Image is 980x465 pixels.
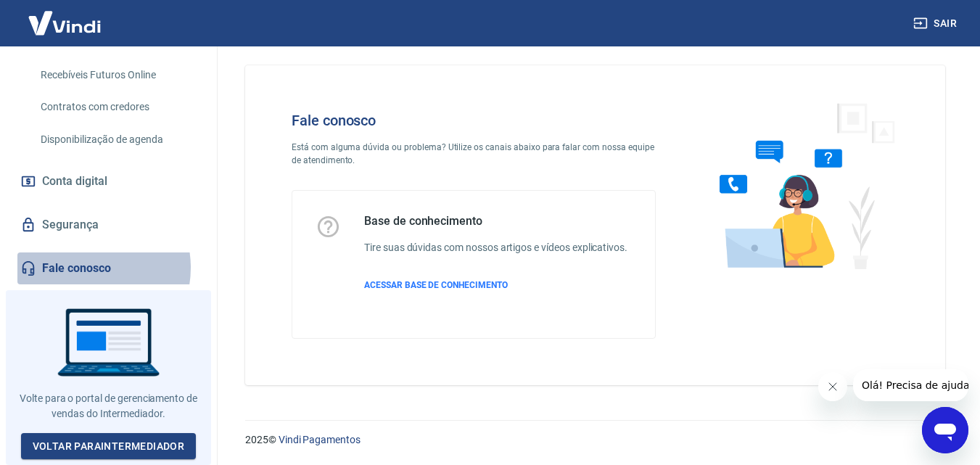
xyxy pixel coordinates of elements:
[42,171,107,192] span: Conta digital
[35,92,199,122] a: Contratos com credores
[35,60,199,90] a: Recebíveis Futuros Online
[292,112,656,129] h4: Fale conosco
[364,240,627,255] h6: Tire suas dúvidas com nossos artigos e vídeos explicativos.
[364,214,627,229] h5: Base de conhecimento
[17,209,199,241] a: Segurança
[364,280,508,290] span: ACESSAR BASE DE CONHECIMENTO
[17,252,199,284] a: Fale conosco
[21,433,197,460] a: Voltar paraIntermediador
[910,10,963,37] button: Sair
[691,89,911,282] img: Fale conosco
[279,434,361,445] a: Vindi Pagamentos
[853,369,968,401] iframe: Mensagem da empresa
[818,372,847,401] iframe: Fechar mensagem
[292,141,656,167] p: Está com alguma dúvida ou problema? Utilize os canais abaixo para falar com nossa equipe de atend...
[364,279,627,292] a: ACESSAR BASE DE CONHECIMENTO
[35,125,199,155] a: Disponibilização de agenda
[17,1,112,45] img: Vindi
[245,432,945,448] p: 2025 ©
[9,10,122,22] span: Olá! Precisa de ajuda?
[922,407,968,453] iframe: Botão para abrir a janela de mensagens
[17,165,199,197] a: Conta digital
